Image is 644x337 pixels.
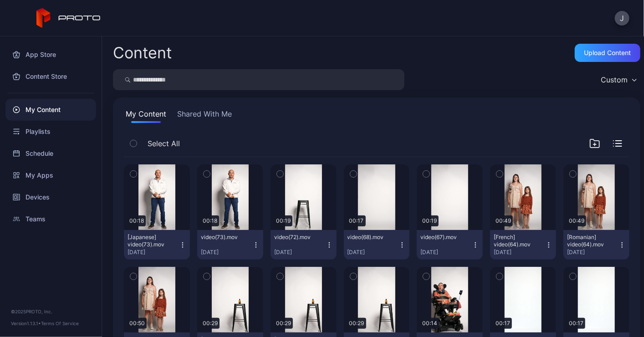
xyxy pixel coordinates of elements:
[113,45,172,61] div: Content
[601,75,628,84] div: Custom
[494,249,545,256] div: [DATE]
[348,234,398,241] div: video(68).mov
[575,44,640,62] button: Upload Content
[124,108,168,123] button: My Content
[124,230,190,260] button: [Japanese] video(73).mov[DATE]
[615,11,629,26] button: J
[11,321,41,326] span: Version 1.13.1 •
[274,234,324,241] div: video(72).mov
[175,108,234,123] button: Shared With Me
[201,249,252,256] div: [DATE]
[148,138,180,149] span: Select All
[5,186,96,208] a: Devices
[274,249,326,256] div: [DATE]
[5,44,96,66] a: App Store
[5,66,96,87] a: Content Store
[563,230,629,260] button: [Romanian] video(64).mov[DATE]
[5,208,96,230] a: Teams
[567,234,617,248] div: [Romanian] video(64).mov
[494,234,544,248] div: [French] video(64).mov
[11,308,91,315] div: © 2025 PROTO, Inc.
[417,230,483,260] button: video(67).mov[DATE]
[567,249,618,256] div: [DATE]
[271,230,337,260] button: video(72).mov[DATE]
[197,230,263,260] button: video(73).mov[DATE]
[5,121,96,143] a: Playlists
[128,234,178,248] div: [Japanese] video(73).mov
[490,230,556,260] button: [French] video(64).mov[DATE]
[420,234,470,241] div: video(67).mov
[5,143,96,164] a: Schedule
[348,249,399,256] div: [DATE]
[420,249,472,256] div: [DATE]
[41,321,79,326] a: Terms Of Service
[128,249,179,256] div: [DATE]
[5,164,96,186] a: My Apps
[344,230,410,260] button: video(68).mov[DATE]
[201,234,251,241] div: video(73).mov
[5,99,96,121] a: My Content
[596,69,640,90] button: Custom
[584,49,631,56] div: Upload Content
